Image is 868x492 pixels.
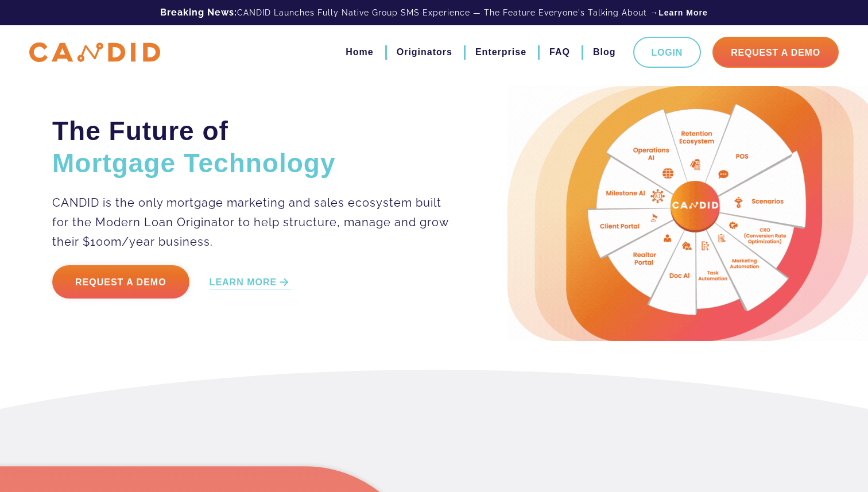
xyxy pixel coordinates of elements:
a: Learn More [658,7,707,18]
a: Blog [593,42,616,62]
a: FAQ [549,42,570,62]
a: Enterprise [475,42,526,62]
a: Home [346,42,373,62]
a: Login [633,37,702,68]
h2: The Future of [52,115,450,179]
a: LEARN MORE [210,276,292,289]
a: Request A Demo [712,37,839,68]
img: CANDID APP [29,42,160,63]
b: Breaking News: [160,7,237,18]
a: Request a Demo [52,265,189,299]
a: Originators [397,42,452,62]
p: CANDID is the only mortgage marketing and sales ecosystem built for the Modern Loan Originator to... [52,193,450,251]
span: Mortgage Technology [52,148,336,178]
